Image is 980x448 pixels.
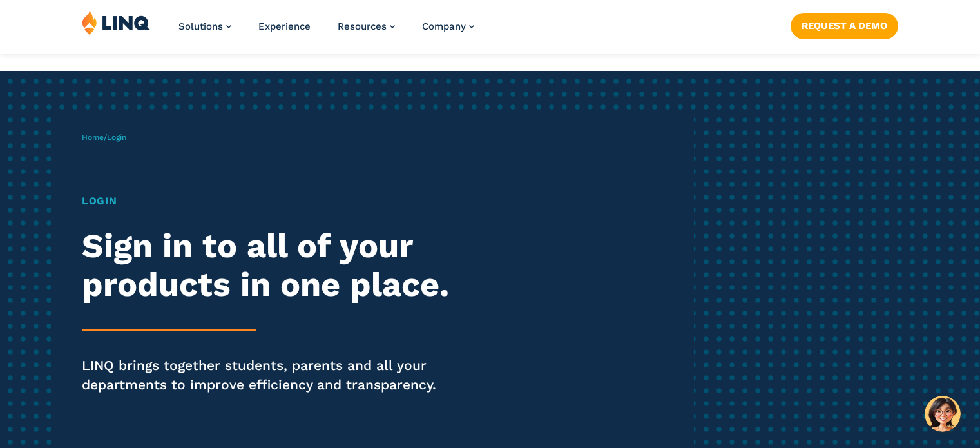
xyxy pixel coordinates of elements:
[258,21,311,32] a: Experience
[925,396,961,432] button: Hello, have a question? Let’s chat.
[338,21,387,32] span: Resources
[791,10,898,39] nav: Button Navigation
[82,227,459,304] h2: Sign in to all of your products in one place.
[82,10,150,35] img: LINQ | K‑12 Software
[82,133,104,142] a: Home
[791,13,898,39] a: Request a Demo
[178,21,231,32] a: Solutions
[82,133,126,142] span: /
[178,10,474,53] nav: Primary Navigation
[422,21,474,32] a: Company
[82,193,459,209] h1: Login
[178,21,223,32] span: Solutions
[107,133,126,142] span: Login
[82,356,459,394] p: LINQ brings together students, parents and all your departments to improve efficiency and transpa...
[422,21,466,32] span: Company
[338,21,395,32] a: Resources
